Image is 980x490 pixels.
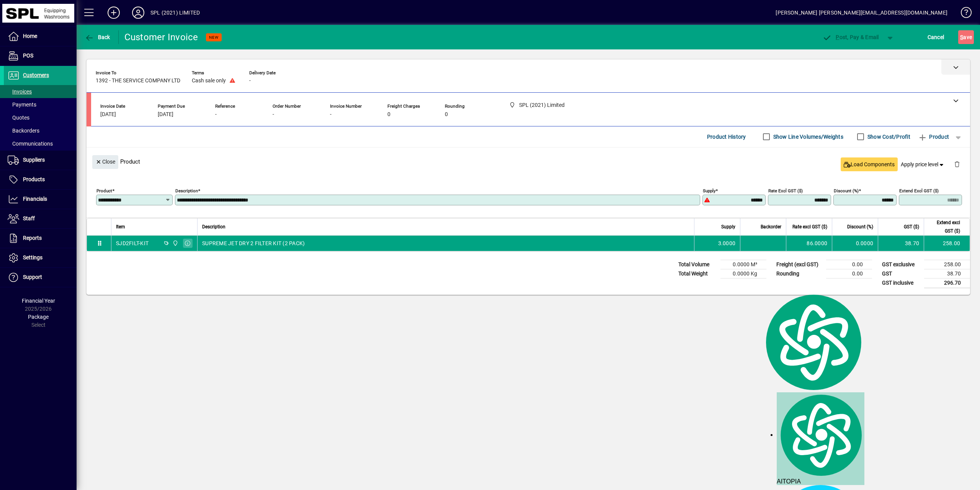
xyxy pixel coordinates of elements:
[4,209,77,228] a: Staff
[23,72,49,78] span: Customers
[718,239,736,247] span: 3.0000
[904,223,919,231] span: GST ($)
[948,155,966,174] button: Delete
[8,141,53,147] span: Communications
[898,157,948,171] button: Apply price level
[23,176,45,182] span: Products
[23,235,42,241] span: Reports
[901,161,945,169] span: Apply price level
[878,278,924,288] td: GST inclusive
[192,78,226,84] span: Cash sale only
[761,223,781,231] span: Backorder
[928,31,944,43] span: Cancel
[914,130,953,144] button: Product
[4,170,77,189] a: Products
[92,155,118,169] button: Close
[126,6,150,20] button: Profile
[768,188,803,193] mat-label: Rate excl GST ($)
[675,260,720,269] td: Total Volume
[675,269,720,278] td: Total Weight
[249,78,251,84] span: -
[847,223,873,231] span: Discount (%)
[841,157,898,171] button: Load Components
[170,239,179,247] span: SPL (2021) Limited
[23,215,35,221] span: Staff
[330,111,332,118] span: -
[826,269,872,278] td: 0.00
[924,269,970,278] td: 38.70
[792,223,827,231] span: Rate excl GST ($)
[158,111,173,118] span: [DATE]
[776,7,947,19] div: [PERSON_NAME] [PERSON_NAME][EMAIL_ADDRESS][DOMAIN_NAME]
[720,269,766,278] td: 0.0000 Kg
[866,133,910,141] label: Show Cost/Profit
[924,278,970,288] td: 296.70
[791,239,827,247] div: 86.0000
[4,268,77,287] a: Support
[948,161,966,167] app-page-header-button: Delete
[23,52,33,59] span: POS
[834,188,859,193] mat-label: Discount (%)
[23,33,37,39] span: Home
[4,46,77,66] a: POS
[8,88,32,95] span: Invoices
[707,131,746,143] span: Product History
[720,260,766,269] td: 0.0000 M³
[844,161,895,169] span: Load Components
[878,269,924,278] td: GST
[929,218,960,235] span: Extend excl GST ($)
[4,248,77,267] a: Settings
[4,27,77,46] a: Home
[704,130,749,144] button: Product History
[832,236,878,251] td: 0.0000
[8,128,39,134] span: Backorders
[899,188,939,193] mat-label: Extend excl GST ($)
[918,131,949,143] span: Product
[77,30,119,44] app-page-header-button: Back
[703,188,715,193] mat-label: Supply
[22,298,55,304] span: Financial Year
[100,111,116,118] span: [DATE]
[209,35,219,40] span: NEW
[8,102,36,108] span: Payments
[777,392,864,485] div: AITOPIA
[721,223,735,231] span: Supply
[955,2,970,26] a: Knowledge Base
[4,151,77,170] a: Suppliers
[90,158,120,165] app-page-header-button: Close
[4,111,77,124] a: Quotes
[924,260,970,269] td: 258.00
[773,269,826,278] td: Rounding
[96,188,112,193] mat-label: Product
[95,156,115,168] span: Close
[23,157,45,163] span: Suppliers
[445,111,448,118] span: 0
[23,196,47,202] span: Financials
[960,34,963,40] span: S
[202,223,225,231] span: Description
[85,34,110,40] span: Back
[878,236,924,251] td: 38.70
[960,31,972,43] span: ave
[387,111,390,118] span: 0
[8,115,29,121] span: Quotes
[87,147,970,175] div: Product
[83,30,112,44] button: Back
[273,111,274,118] span: -
[175,188,198,193] mat-label: Description
[926,30,946,44] button: Cancel
[4,98,77,111] a: Payments
[4,137,77,150] a: Communications
[958,30,974,44] button: Save
[878,260,924,269] td: GST exclusive
[28,314,49,320] span: Package
[150,7,200,19] div: SPL (2021) LIMITED
[823,34,879,40] span: ost, Pay & Email
[836,34,839,40] span: P
[116,223,125,231] span: Item
[4,190,77,209] a: Financials
[4,229,77,248] a: Reports
[819,30,883,44] button: Post, Pay & Email
[101,6,126,20] button: Add
[4,85,77,98] a: Invoices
